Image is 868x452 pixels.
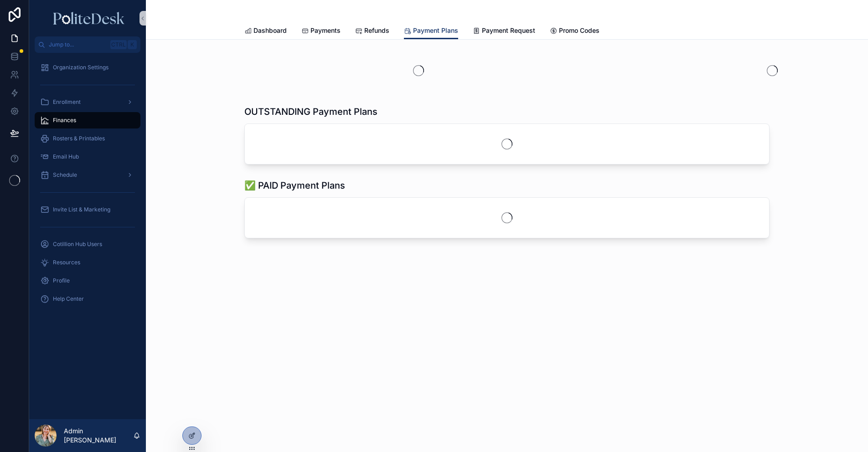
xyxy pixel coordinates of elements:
[35,112,140,128] a: Finances
[244,22,287,41] a: Dashboard
[310,26,341,35] span: Payments
[110,40,127,49] span: Ctrl
[64,426,133,445] p: Admin [PERSON_NAME]
[53,259,80,266] span: Resources
[404,22,458,40] a: Payment Plans
[53,153,79,160] span: Email Hub
[559,26,599,35] span: Promo Codes
[35,130,140,147] a: Rosters & Printables
[53,206,110,213] span: Invite List & Marketing
[35,236,140,252] a: Cotillion Hub Users
[550,22,599,41] a: Promo Codes
[53,98,81,106] span: Enrollment
[482,26,535,35] span: Payment Request
[53,171,77,179] span: Schedule
[301,22,341,41] a: Payments
[364,26,389,35] span: Refunds
[47,11,128,26] img: App logo
[35,254,140,271] a: Resources
[35,36,140,53] button: Jump to...CtrlK
[53,295,84,303] span: Help Center
[35,201,140,218] a: Invite List & Marketing
[35,272,140,289] a: Profile
[49,41,107,48] span: Jump to...
[244,105,377,118] h1: OUTSTANDING Payment Plans
[473,22,535,41] a: Payment Request
[244,179,345,192] h1: ✅ PAID Payment Plans
[35,167,140,183] a: Schedule
[53,241,102,248] span: Cotillion Hub Users
[129,41,136,48] span: K
[53,117,76,124] span: Finances
[53,64,108,71] span: Organization Settings
[35,94,140,110] a: Enrollment
[35,149,140,165] a: Email Hub
[413,26,458,35] span: Payment Plans
[29,53,146,319] div: scrollable content
[35,291,140,307] a: Help Center
[253,26,287,35] span: Dashboard
[53,277,70,284] span: Profile
[53,135,105,142] span: Rosters & Printables
[355,22,389,41] a: Refunds
[35,59,140,76] a: Organization Settings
